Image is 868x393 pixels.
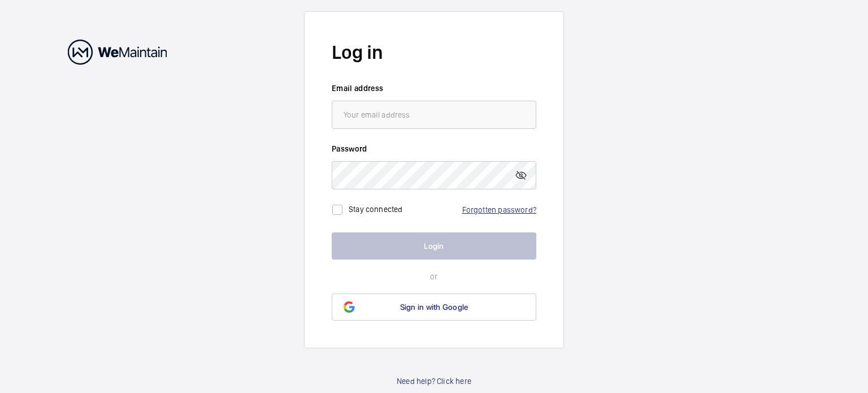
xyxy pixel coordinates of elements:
[332,101,536,129] input: Your email address
[462,205,536,214] a: Forgotten password?
[332,143,536,154] label: Password
[400,303,468,312] span: Sign in with Google
[332,271,536,282] p: or
[349,205,403,214] label: Stay connected
[332,232,536,260] button: Login
[332,83,536,94] label: Email address
[397,375,471,387] a: Need help? Click here
[332,39,536,66] h2: Log in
